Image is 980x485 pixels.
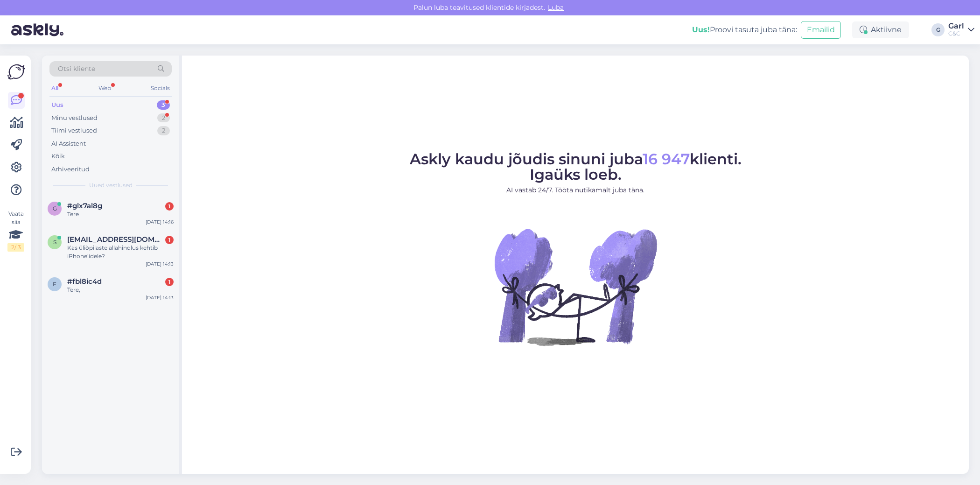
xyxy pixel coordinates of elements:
[53,205,57,212] span: g
[692,25,710,34] b: Uus!
[146,294,174,301] div: [DATE] 14:13
[67,286,174,294] div: Tere,
[692,24,797,35] div: Proovi tasuta juba täna:
[165,202,174,211] div: 1
[7,210,24,252] div: Vaata siia
[89,181,133,190] span: Uued vestlused
[948,22,974,37] a: GarlC&C
[51,113,98,123] div: Minu vestlused
[146,218,174,225] div: [DATE] 14:16
[67,202,102,210] span: #glx7al8g
[165,278,174,286] div: 1
[67,210,174,218] div: Tere
[97,82,113,94] div: Web
[948,22,964,30] div: Garl
[49,82,60,94] div: All
[165,236,174,244] div: 1
[545,3,567,12] span: Luba
[53,239,56,246] span: s
[801,21,841,39] button: Emailid
[410,150,742,183] span: Askly kaudu jõudis sinuni juba klienti. Igaüks loeb.
[157,113,170,123] div: 2
[67,235,164,244] span: sofia.pashchuk@gmail.com
[146,260,174,267] div: [DATE] 14:13
[67,244,174,260] div: Kas üliõpilaste allahindlus kehtib iPhone’idele?
[948,30,964,37] div: C&C
[51,152,65,161] div: Kõik
[51,100,63,110] div: Uus
[7,243,24,252] div: 2 / 3
[491,203,659,371] img: No Chat active
[852,21,909,38] div: Aktiivne
[931,23,945,36] div: G
[149,82,172,94] div: Socials
[157,100,170,110] div: 3
[51,126,97,135] div: Tiimi vestlused
[643,150,690,168] span: 16 947
[53,281,56,288] span: f
[58,64,95,74] span: Otsi kliente
[410,185,742,195] p: AI vastab 24/7. Tööta nutikamalt juba täna.
[157,126,170,135] div: 2
[51,139,86,148] div: AI Assistent
[51,165,90,174] div: Arhiveeritud
[7,63,25,81] img: Askly Logo
[67,277,102,286] span: #fbl8ic4d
